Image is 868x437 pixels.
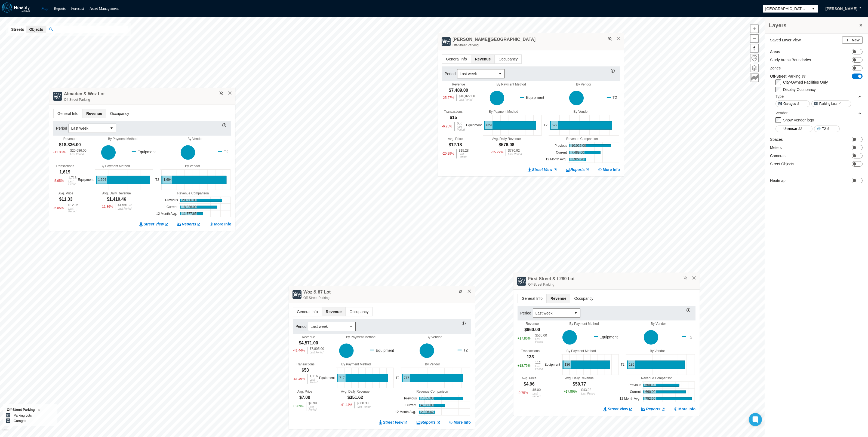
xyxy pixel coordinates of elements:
[70,149,87,152] div: $20,686.00
[444,110,463,114] div: Transactions
[459,99,475,101] div: Last Period
[394,362,471,366] div: By Vendor
[442,122,452,131] div: -6.25 %
[63,137,76,141] div: Revenue
[214,221,231,227] span: More Info
[182,198,197,202] text: 20,686.00
[621,322,695,326] div: By Vendor
[466,123,482,127] text: Equipment
[552,123,557,127] text: 629
[770,145,782,150] label: Meters
[618,376,695,380] div: Revenue Comparison
[770,37,801,43] label: Saved Layer View
[535,365,543,371] div: Last Period
[555,144,567,148] text: Previous
[26,26,46,33] button: Objects
[544,123,547,127] text: T2
[684,276,687,280] img: svg%3e
[310,324,344,329] span: Last week
[526,322,539,326] div: Revenue
[209,221,231,227] button: More Info
[814,126,840,132] button: T26
[454,420,471,425] span: More Info
[827,126,829,132] span: 6
[544,137,620,141] div: Revenue Comparison
[630,390,641,394] text: Current
[293,374,305,384] div: -41.49 %
[645,383,655,387] text: 560.00
[339,376,345,380] text: 717
[565,363,570,366] text: 136
[775,92,862,100] div: Type
[750,44,759,53] button: Reset bearing to north
[770,74,805,79] label: Off-Street Parking
[457,126,465,131] div: Last Period
[620,397,641,401] text: 12 Month Avg.
[167,205,178,209] text: Current
[59,191,73,195] div: Avg. Price
[383,420,403,425] span: Street View
[82,109,106,118] span: Revenue
[770,57,811,63] label: Study Areas Boundaries
[395,410,416,414] text: 12 Month Avg.
[293,347,305,354] div: -41.44 %
[522,376,536,380] div: Avg. Price
[565,167,590,172] a: Reports
[416,420,441,425] a: Reports
[544,363,560,366] text: Equipment
[769,22,858,29] h3: Layers
[7,407,53,413] div: Off-Street Parking
[765,6,807,11] span: [GEOGRAPHIC_DATA][PERSON_NAME]
[459,149,469,152] div: $15.28
[496,69,504,78] button: select
[310,374,318,378] div: 1,116
[302,367,309,373] div: 653
[842,36,863,44] button: New
[475,82,547,86] div: By Payment Method
[106,109,133,118] span: Occupancy
[822,126,826,132] span: T2
[56,164,74,168] div: Transactions
[775,110,787,116] div: Vendor
[783,87,816,92] label: Display Occupancy
[460,71,494,77] span: Last week
[421,420,436,425] span: Reports
[421,410,434,414] text: 2,896.42
[53,176,64,186] div: -5.65 %
[542,110,620,114] div: By Vendor
[299,395,310,401] div: $7.00
[543,349,619,353] div: By Payment Method
[571,294,597,303] span: Occupancy
[297,390,312,393] div: Avg. Price
[616,36,621,41] button: Close popup
[78,178,94,182] text: Equipment
[770,153,786,158] label: Cameras
[310,347,324,350] div: $7,805.00
[535,334,547,337] div: $560.00
[535,338,547,343] div: Last Period
[565,376,594,380] div: Avg. Daily Revenue
[164,178,172,182] text: 1,694
[53,203,64,213] div: -6.05 %
[442,55,471,63] span: General Info
[448,137,463,141] div: Avg. Price
[165,198,178,202] text: Previous
[442,94,454,101] div: -25.27 %
[449,420,471,425] button: More Info
[396,376,399,380] text: T2
[38,408,40,411] span: 6
[811,100,851,107] button: Parking Lots4
[770,137,783,142] label: Spaces
[783,80,828,84] label: City-Owned Facilities Only
[60,169,70,175] div: 1,619
[450,115,457,121] div: 615
[508,153,522,156] div: Last Period
[641,406,665,412] a: Reports
[495,55,521,63] span: Occupancy
[155,178,159,182] text: T2
[302,335,315,339] div: Revenue
[528,167,557,172] a: Street View
[64,97,233,102] div: Off-Street Parking
[68,176,76,179] div: 1,716
[608,37,612,41] img: svg%3e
